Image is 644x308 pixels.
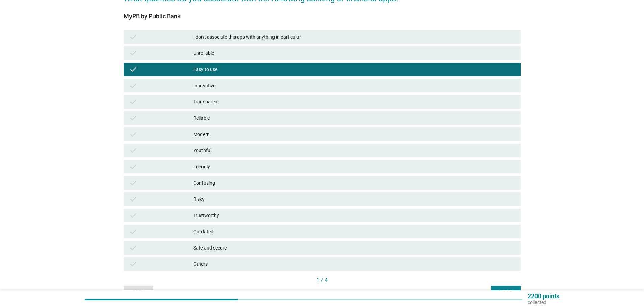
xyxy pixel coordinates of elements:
i: check [129,65,137,73]
div: Modern [193,130,515,138]
div: Youthful [193,146,515,155]
i: check [129,195,137,203]
i: check [129,163,137,171]
div: Reliable [193,114,515,122]
div: Trustworthy [193,211,515,219]
div: Safe and secure [193,244,515,252]
div: 1 / 4 [124,276,521,284]
div: Risky [193,195,515,203]
div: Unreliable [193,49,515,57]
i: check [129,130,137,138]
div: Transparent [193,98,515,106]
i: check [129,98,137,106]
div: Innovative [193,81,515,90]
div: Confusing [193,179,515,187]
i: check [129,179,137,187]
div: Next [496,288,515,295]
i: check [129,146,137,155]
div: I don't associate this app with anything in particular [193,33,515,41]
div: MyPB by Public Bank [124,11,521,21]
div: Friendly [193,163,515,171]
i: check [129,49,137,57]
i: check [129,33,137,41]
div: Easy to use [193,65,515,73]
div: Others [193,260,515,268]
i: check [129,81,137,90]
i: check [129,114,137,122]
button: Next [491,286,521,298]
p: collected [528,299,559,305]
i: check [129,260,137,268]
i: check [129,211,137,219]
i: check [129,228,137,236]
i: check [129,244,137,252]
div: Outdated [193,228,515,236]
p: 2200 points [528,293,559,299]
